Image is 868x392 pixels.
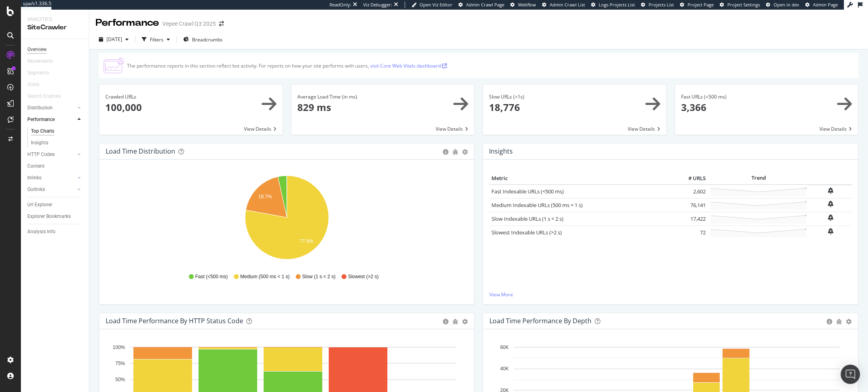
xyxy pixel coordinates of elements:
[27,45,83,54] a: Overview
[27,174,75,182] a: Inlinks
[828,187,833,194] div: bell-plus
[96,33,132,46] button: [DATE]
[27,80,39,89] div: Visits
[27,57,53,66] div: Movements
[828,201,833,207] div: bell-plus
[462,319,468,324] div: gear
[27,92,69,101] a: Search Engines
[96,16,159,30] div: Performance
[370,62,448,69] a: visit Core Web Vitals dashboard .
[27,104,75,112] a: Distribution
[641,2,674,8] a: Projects List
[805,2,838,8] a: Admin Page
[31,127,83,135] a: Top Charts
[302,273,336,280] span: Slow (1 s < 2 s)
[27,104,53,112] div: Distribution
[676,212,708,226] td: 17,422
[452,319,458,324] div: bug
[27,212,83,221] a: Explorer Bookmarks
[106,172,468,266] svg: A chart.
[192,36,223,43] span: Breadcrumbs
[452,149,458,155] div: bug
[688,2,714,8] span: Project Page
[459,2,504,8] a: Admin Crawl Page
[106,147,175,155] div: Load Time Distribution
[766,2,799,8] a: Open in dev
[491,201,583,209] a: Medium Indexable URLs (500 ms < 1 s)
[27,201,52,209] div: Url Explorer
[162,20,216,28] div: Vepee Crawl Q3 2025
[443,319,448,324] div: circle-info
[27,45,47,54] div: Overview
[27,115,55,124] div: Performance
[27,80,47,89] a: Visits
[489,146,513,157] h4: Insights
[27,115,75,124] a: Performance
[27,228,83,236] a: Analysis Info
[115,361,125,366] text: 75%
[258,194,272,199] text: 18.7%
[676,198,708,212] td: 76,141
[330,2,351,8] div: ReadOnly:
[113,345,125,350] text: 100%
[510,2,536,8] a: Webflow
[443,149,448,155] div: circle-info
[720,2,760,8] a: Project Settings
[31,139,48,147] div: Insights
[195,273,228,280] span: Fast (<500 ms)
[27,23,82,32] div: SiteCrawler
[846,319,852,324] div: gear
[27,162,45,170] div: Content
[27,185,75,194] a: Outlinks
[680,2,714,8] a: Project Page
[491,229,562,236] a: Slowest Indexable URLs (>2 s)
[348,273,379,280] span: Slowest (>2 s)
[420,2,452,8] span: Open Viz Editor
[491,215,563,222] a: Slow Indexable URLs (1 s < 2 s)
[31,127,54,135] div: Top Charts
[836,319,842,324] div: bug
[27,212,71,221] div: Explorer Bookmarks
[489,172,676,185] th: Metric
[27,174,41,182] div: Inlinks
[489,317,592,325] div: Load Time Performance by Depth
[139,33,173,46] button: Filters
[127,62,448,69] div: The performance reports in this section reflect bot activity. For reports on how your site perfor...
[27,16,82,23] div: Analytics
[219,21,224,27] div: arrow-right-arrow-left
[462,149,468,155] div: gear
[150,36,164,43] div: Filters
[411,2,452,8] a: Open Viz Editor
[828,228,833,234] div: bell-plus
[115,377,125,382] text: 50%
[27,150,75,159] a: HTTP Codes
[518,2,536,8] span: Webflow
[180,33,226,46] button: Breadcrumbs
[813,2,838,8] span: Admin Page
[550,2,585,8] span: Admin Crawl List
[774,2,799,8] span: Open in dev
[676,185,708,199] td: 2,602
[727,2,760,8] span: Project Settings
[27,57,61,66] a: Movements
[676,172,708,185] th: # URLS
[104,58,124,73] img: CjTTJyXI.png
[27,201,83,209] a: Url Explorer
[500,345,509,350] text: 60K
[491,188,564,195] a: Fast Indexable URLs (<500 ms)
[27,185,45,194] div: Outlinks
[489,291,852,298] a: View More
[500,366,509,371] text: 40K
[300,238,313,244] text: 77.9%
[841,365,860,384] div: Open Intercom Messenger
[31,139,83,147] a: Insights
[27,69,49,77] div: Segments
[27,150,55,159] div: HTTP Codes
[676,226,708,239] td: 72
[708,172,809,185] th: Trend
[466,2,504,8] span: Admin Crawl Page
[591,2,635,8] a: Logs Projects List
[599,2,635,8] span: Logs Projects List
[827,319,832,324] div: circle-info
[828,214,833,221] div: bell-plus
